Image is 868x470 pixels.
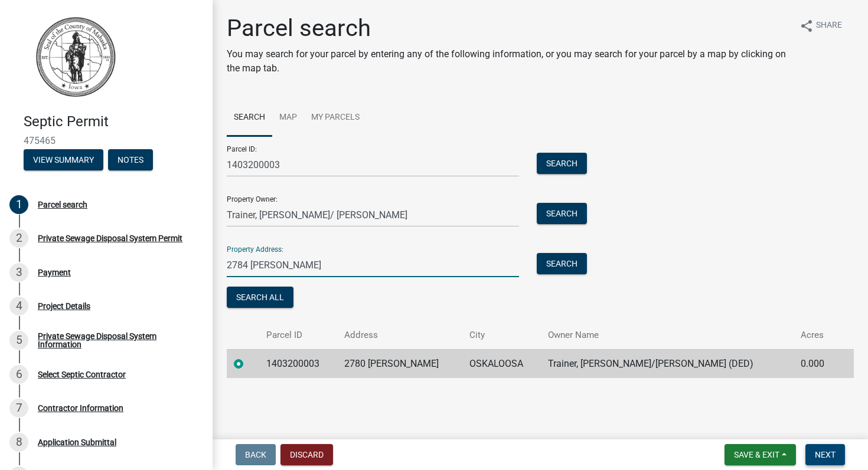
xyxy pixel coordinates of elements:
[38,438,116,446] div: Application Submittal
[537,203,587,224] button: Search
[259,349,337,378] td: 1403200003
[337,321,462,349] th: Address
[38,201,87,209] div: Parcel search
[794,349,837,378] td: 0.000
[9,263,28,282] div: 3
[280,444,333,465] button: Discard
[462,321,541,349] th: City
[9,399,28,418] div: 7
[537,153,587,174] button: Search
[9,229,28,248] div: 2
[790,14,851,37] button: shareShare
[272,99,304,137] a: Map
[38,268,71,277] div: Payment
[38,302,90,310] div: Project Details
[38,370,126,379] div: Select Septic Contractor
[9,365,28,384] div: 6
[734,450,779,459] span: Save & Exit
[800,19,814,33] i: share
[725,444,796,465] button: Save & Exit
[108,149,153,170] button: Notes
[805,444,845,465] button: Next
[24,149,103,170] button: View Summary
[9,331,28,350] div: 5
[537,253,587,274] button: Search
[304,99,367,137] a: My Parcels
[462,349,541,378] td: OSKALOOSA
[108,156,153,165] wm-modal-confirm: Notes
[227,47,790,75] p: You may search for your parcel by entering any of the following information, or you may search fo...
[541,321,794,349] th: Owner Name
[38,332,194,349] div: Private Sewage Disposal System Information
[245,450,266,459] span: Back
[236,444,276,465] button: Back
[337,349,462,378] td: 2780 [PERSON_NAME]
[9,433,28,452] div: 8
[9,297,28,315] div: 4
[541,349,794,378] td: Trainer, [PERSON_NAME]/[PERSON_NAME] (DED)
[259,321,337,349] th: Parcel ID
[38,404,123,412] div: Contractor Information
[815,450,836,459] span: Next
[794,321,837,349] th: Acres
[227,99,272,137] a: Search
[227,14,790,42] h1: Parcel search
[24,113,203,130] h4: Septic Permit
[227,287,293,308] button: Search All
[9,195,28,214] div: 1
[24,156,103,165] wm-modal-confirm: Summary
[24,135,189,146] span: 475465
[38,234,182,242] div: Private Sewage Disposal System Permit
[816,19,842,33] span: Share
[24,12,128,101] img: Mahaska County, Iowa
